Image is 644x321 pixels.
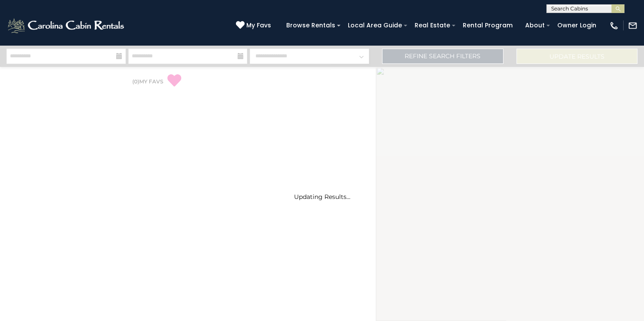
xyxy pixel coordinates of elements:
[343,19,406,32] a: Local Area Guide
[553,19,601,32] a: Owner Login
[410,19,454,32] a: Real Estate
[7,17,127,34] img: White-1-2.png
[628,21,637,30] img: mail-regular-white.png
[236,21,273,30] a: My Favs
[282,19,340,32] a: Browse Rentals
[458,19,517,32] a: Rental Program
[609,21,619,30] img: phone-regular-white.png
[521,19,549,32] a: About
[246,21,271,30] span: My Favs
